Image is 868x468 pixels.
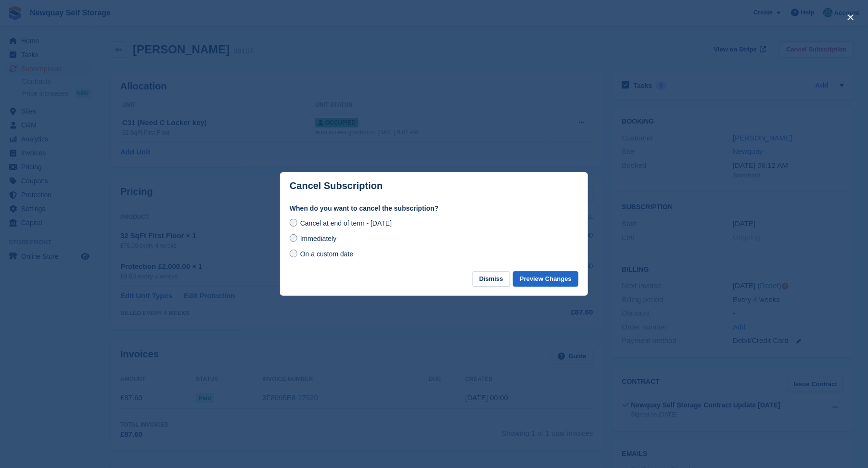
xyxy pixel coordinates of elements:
button: Preview Changes [513,271,578,287]
span: Immediately [300,235,336,242]
p: Cancel Subscription [290,180,383,191]
button: close [843,10,858,25]
span: On a custom date [300,250,354,258]
label: When do you want to cancel the subscription? [290,203,578,214]
input: Cancel at end of term - [DATE] [290,219,297,227]
button: Dismiss [472,271,510,287]
input: Immediately [290,234,297,242]
input: On a custom date [290,250,297,257]
span: Cancel at end of term - [DATE] [300,219,392,227]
